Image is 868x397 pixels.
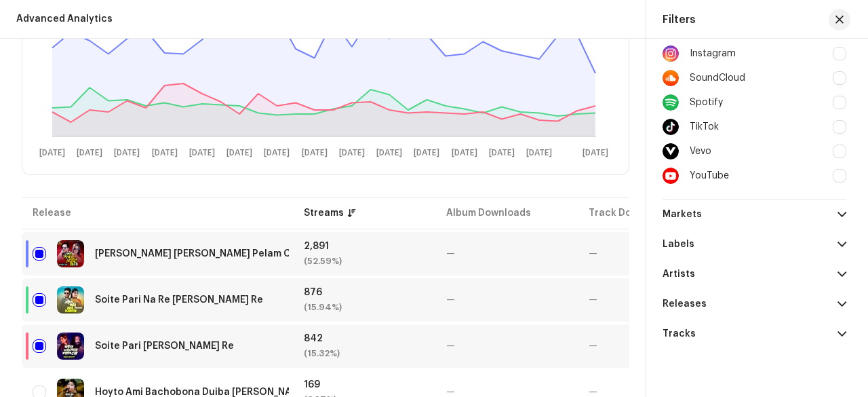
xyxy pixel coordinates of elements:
div: 169 [304,380,425,390]
p-accordion-header: Releases [663,289,846,319]
div: SoundCloud [690,73,745,83]
re-a-filter-title: Markets [663,209,702,220]
div: (15.32%) [304,349,425,358]
div: — [446,249,567,259]
div: TikTok [663,115,846,139]
div: — [589,341,709,351]
div: 876 [304,288,425,297]
div: TikTok [690,121,719,132]
text: [DATE] [376,149,402,157]
div: Puspe Vora Tomar Pelam Chithi [95,249,313,259]
p-accordion-header: Artists [663,259,846,289]
div: Hoyto Ami Bachobona Duiba Gelo Bela [95,387,309,397]
div: Instagram [690,48,736,59]
text: [DATE] [264,149,290,157]
div: — [589,387,709,397]
re-a-filter-title: Releases [663,299,707,309]
text: [DATE] [526,149,552,157]
re-a-filter-title: Tracks [663,328,696,339]
div: — [589,295,709,305]
div: — [589,249,709,259]
div: Spotify [663,90,846,115]
div: Soite Pari Nare Doyal Re [95,341,234,351]
div: Spotify [690,97,723,108]
div: YouTube [663,164,846,188]
text: [DATE] [583,149,608,157]
text: [DATE] [452,149,477,157]
div: SoundCloud [663,66,846,90]
re-a-filter-title: Artists [663,269,695,280]
p-accordion-header: Markets [663,200,846,229]
p-accordion-header: Tracks [663,319,846,349]
p-accordion-header: Labels [663,229,846,259]
div: YouTube [690,170,729,181]
re-a-filter-title: Labels [663,239,694,250]
text: [DATE] [414,149,439,157]
div: Vevo [690,146,711,157]
text: [DATE] [489,149,515,157]
text: [DATE] [226,149,252,157]
text: [DATE] [339,149,365,157]
div: — [446,295,567,305]
text: [DATE] [189,149,215,157]
div: (52.59%) [304,257,425,266]
div: 2,891 [304,242,425,251]
text: [DATE] [302,149,328,157]
div: Soite Pari Na Re Doyal Re [95,295,263,305]
div: Instagram [663,41,846,66]
div: 842 [304,334,425,343]
div: Vevo [663,139,846,164]
div: — [446,341,567,351]
div: — [446,387,567,397]
div: (15.94%) [304,303,425,312]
